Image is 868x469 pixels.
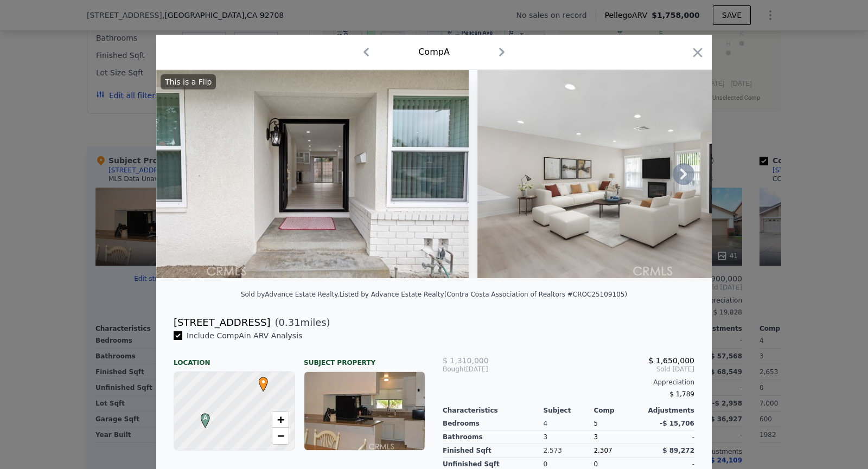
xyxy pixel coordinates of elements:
[304,350,425,367] div: Subject Property
[272,412,289,428] a: Zoom in
[443,406,544,415] div: Characteristics
[174,315,270,330] div: [STREET_ADDRESS]
[443,431,544,444] div: Bathrooms
[277,429,284,442] span: −
[593,460,598,468] span: 0
[544,406,594,415] div: Subject
[544,431,594,444] div: 3
[669,390,694,398] span: $ 1,789
[660,420,694,427] span: -$ 15,706
[279,317,301,328] span: 0.31
[593,420,598,427] span: 5
[174,350,295,367] div: Location
[156,70,469,278] img: Property Img
[593,406,644,415] div: Comp
[593,447,612,454] span: 2,307
[443,365,466,374] span: Bought
[277,413,284,426] span: +
[544,444,594,458] div: 2,573
[161,74,216,89] div: This is a Flip
[418,46,450,59] div: Comp A
[477,70,790,278] img: Property Img
[443,444,544,458] div: Finished Sqft
[593,431,644,444] div: 3
[198,413,213,423] span: A
[443,378,694,387] div: Appreciation
[182,331,307,340] span: Include Comp A in ARV Analysis
[256,374,271,390] span: •
[443,417,544,431] div: Bedrooms
[443,365,527,374] div: [DATE]
[339,291,627,298] div: Listed by Advance Estate Realty (Contra Costa Association of Realtors #CROC25109105)
[662,447,694,454] span: $ 89,272
[644,431,694,444] div: -
[256,377,263,383] div: •
[544,417,594,431] div: 4
[241,291,340,298] div: Sold by Advance Estate Realty .
[443,356,489,365] span: $ 1,310,000
[272,428,289,444] a: Zoom out
[644,406,694,415] div: Adjustments
[527,365,694,374] span: Sold [DATE]
[648,356,694,365] span: $ 1,650,000
[198,413,205,420] div: A
[270,315,330,330] span: ( miles)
